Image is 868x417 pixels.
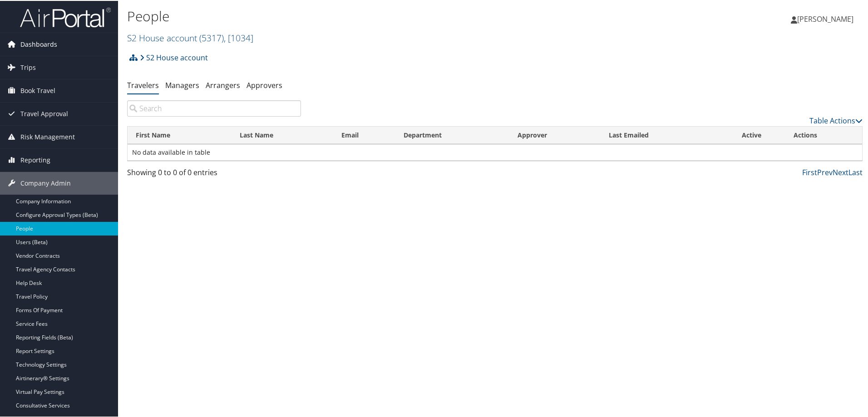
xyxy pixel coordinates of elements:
[797,13,853,23] span: [PERSON_NAME]
[20,102,68,124] span: Travel Approval
[20,125,75,147] span: Risk Management
[718,126,785,143] th: Active: activate to sort column ascending
[791,5,863,32] a: [PERSON_NAME]
[785,126,862,143] th: Actions
[165,79,199,89] a: Managers
[140,48,208,66] a: S2 House account
[395,126,509,143] th: Department: activate to sort column ascending
[20,55,36,78] span: Trips
[128,126,232,143] th: First Name: activate to sort column ascending
[817,167,833,177] a: Prev
[20,32,57,55] span: Dashboards
[128,143,862,160] td: No data available in table
[333,126,395,143] th: Email: activate to sort column ascending
[127,6,617,25] h1: People
[20,171,71,194] span: Company Admin
[20,6,111,27] img: airportal-logo.png
[802,167,817,177] a: First
[127,99,301,116] input: Search
[247,79,282,89] a: Approvers
[206,79,240,89] a: Arrangers
[601,126,718,143] th: Last Emailed: activate to sort column ascending
[199,31,224,43] span: ( 5317 )
[20,78,55,101] span: Book Travel
[127,31,253,43] a: S2 House account
[224,31,253,43] span: , [ 1034 ]
[20,148,50,171] span: Reporting
[127,79,159,89] a: Travelers
[848,167,863,177] a: Last
[809,115,863,125] a: Table Actions
[509,126,601,143] th: Approver
[833,167,848,177] a: Next
[127,166,301,182] div: Showing 0 to 0 of 0 entries
[232,126,333,143] th: Last Name: activate to sort column ascending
